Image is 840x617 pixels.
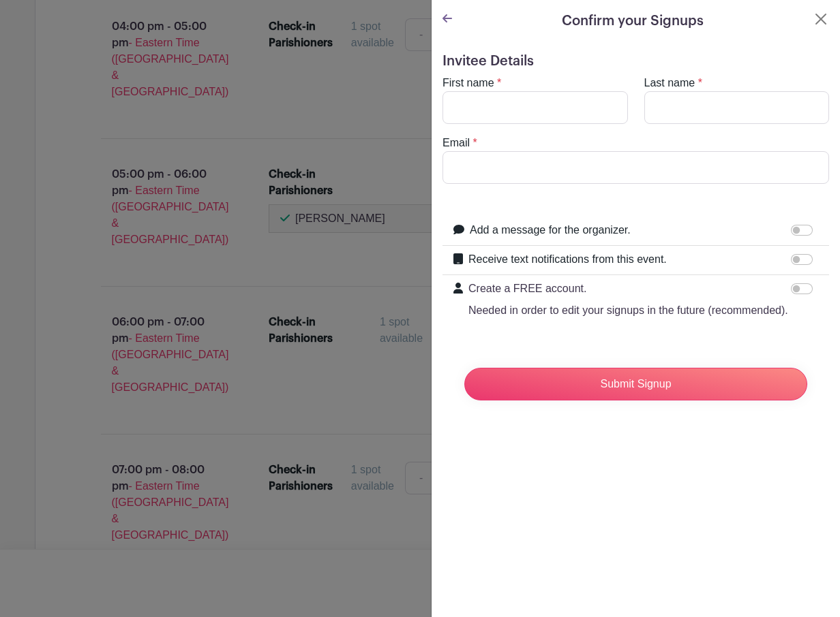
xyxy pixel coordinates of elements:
label: First name [442,75,494,91]
label: Add a message for the organizer. [470,222,631,238]
p: Create a FREE account. [468,281,788,297]
input: Submit Signup [464,368,807,400]
label: Last name [644,75,695,91]
h5: Invitee Details [442,53,829,69]
label: Receive text notifications from this event. [468,251,667,268]
button: Close [813,11,829,27]
h5: Confirm your Signups [562,11,704,31]
label: Email [442,135,470,151]
p: Needed in order to edit your signups in the future (recommended). [468,302,788,319]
